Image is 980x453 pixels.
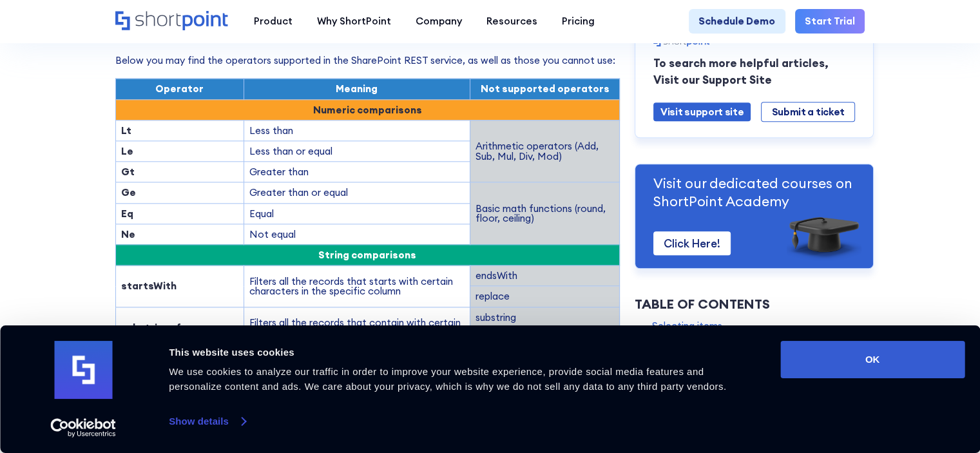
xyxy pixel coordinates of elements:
[121,228,135,240] strong: Ne
[242,9,305,34] a: Product
[169,412,245,431] a: Show details
[470,286,619,307] td: replace
[121,322,181,334] strong: substringof
[244,120,470,140] td: Less than
[653,231,731,255] a: Click Here!
[550,9,607,34] a: Pricing
[470,307,619,327] td: substring
[474,9,550,34] a: Resources
[169,366,726,392] span: We use cookies to analyze our traffic in order to improve your website experience, provide social...
[652,319,722,334] a: Selecting items
[795,9,865,34] a: Start Trial
[470,182,619,245] td: Basic math functions (round, floor, ceiling)
[313,104,422,116] strong: Numeric comparisons
[653,102,751,122] a: Visit support site
[653,55,855,88] p: To search more helpful articles, Visit our Support Site
[403,9,474,34] a: Company
[254,14,293,29] div: Product
[115,53,620,68] p: Below you may find the operators supported in the SharePoint REST service, as well as those you c...
[416,14,462,29] div: Company
[336,82,378,95] span: Meaning
[761,102,854,122] a: Submit a ticket
[635,294,874,314] div: Table of Contents
[244,203,470,224] td: Equal
[244,182,470,203] td: Greater than or equal
[689,9,785,34] a: Schedule Demo
[780,341,965,378] button: OK
[121,186,136,198] strong: Ge
[169,345,751,360] div: This website uses cookies
[121,145,133,157] strong: Le
[562,14,595,29] div: Pricing
[121,280,177,292] strong: startsWith
[244,224,470,244] td: Not equal
[54,341,112,399] img: logo
[27,418,140,438] a: Usercentrics Cookiebot - opens in a new window
[244,162,470,182] td: Greater than
[653,175,855,210] p: Visit our dedicated courses on ShortPoint Academy
[480,82,609,95] span: Not supported operators
[470,265,619,286] td: endsWith
[155,82,204,95] span: Operator
[121,124,131,137] strong: Lt
[244,307,470,348] td: Filters all the records that contain with certain characters in the specific column
[486,14,537,29] div: Resources
[121,207,133,220] strong: Eq
[470,120,619,182] td: Arithmetic operators (Add, Sub, Mul, Div, Mod)
[115,11,229,32] a: Home
[121,166,135,178] strong: Gt
[305,9,403,34] a: Why ShortPoint
[317,14,391,29] div: Why ShortPoint
[749,304,980,453] iframe: Chat Widget
[244,140,470,161] td: Less than or equal
[244,265,470,307] td: Filters all the records that starts with certain characters in the specific column
[318,249,416,261] span: String comparisons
